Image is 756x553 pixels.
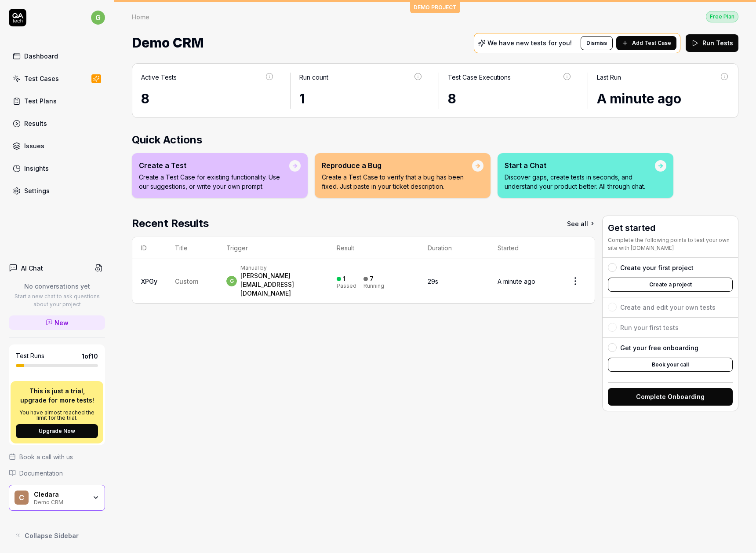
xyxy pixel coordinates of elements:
[487,40,572,46] p: We have new tests for you!
[620,263,694,272] div: Create your first project
[505,172,655,191] p: Discover gaps, create tests in seconds, and understand your product better. All through chat.
[24,164,49,173] div: Insights
[608,388,733,406] button: Complete Onboarding
[597,73,621,82] div: Last Run
[448,89,572,109] div: 8
[608,278,733,292] button: Create a project
[24,141,44,150] div: Issues
[19,452,73,461] span: Book a call with us
[24,96,57,106] div: Test Plans
[581,36,613,50] button: Dismiss
[608,358,733,372] button: Book your call
[218,237,327,259] th: Trigger
[15,491,29,505] span: C
[706,11,738,22] button: Free Plan
[489,237,556,259] th: Started
[9,92,105,110] a: Test Plans
[9,469,105,478] a: Documentation
[34,491,87,498] div: Cledara
[299,89,423,109] div: 1
[82,352,98,361] span: 1 of 10
[132,132,738,148] h2: Quick Actions
[567,216,595,231] a: See all
[9,293,105,308] p: Start a new chat to ask questions about your project
[240,264,319,271] div: Manual by
[55,318,69,327] span: New
[175,278,198,285] span: Custom
[24,51,58,61] div: Dashboard
[9,115,105,132] a: Results
[608,221,733,234] h3: Get started
[616,36,676,50] button: Add Test Case
[9,485,105,511] button: CCledaraDemo CRM
[166,237,218,259] th: Title
[139,160,289,171] div: Create a Test
[240,271,319,298] div: [PERSON_NAME][EMAIL_ADDRESS][DOMAIN_NAME]
[139,172,289,191] p: Create a Test Case for existing functionality. Use our suggestions, or write your own prompt.
[91,11,105,25] span: g
[337,283,356,289] div: Passed
[226,276,237,286] span: g
[608,236,733,252] div: Complete the following points to test your own site with [DOMAIN_NAME]
[21,264,43,273] h4: AI Chat
[132,12,149,21] div: Home
[299,73,328,82] div: Run count
[322,172,472,191] p: Create a Test Case to verify that a bug has been fixed. Just paste in your ticket description.
[141,278,157,285] a: XPGy
[9,70,105,87] a: Test Cases
[343,275,345,283] div: 1
[686,34,738,52] button: Run Tests
[24,119,47,128] div: Results
[16,386,98,405] p: This is just a trial, upgrade for more tests!
[448,73,511,82] div: Test Case Executions
[363,283,384,289] div: Running
[505,160,655,171] div: Start a Chat
[322,160,472,171] div: Reproduce a Bug
[428,278,438,285] time: 29s
[16,410,98,421] p: You have almost reached the limit for the trial.
[24,74,59,83] div: Test Cases
[25,531,79,540] span: Collapse Sidebar
[141,73,177,82] div: Active Tests
[620,343,698,352] div: Get your free onboarding
[597,91,681,106] time: A minute ago
[370,275,374,283] div: 7
[9,182,105,199] a: Settings
[632,39,671,47] span: Add Test Case
[141,89,274,109] div: 8
[328,237,419,259] th: Result
[16,352,44,360] h5: Test Runs
[9,452,105,461] a: Book a call with us
[9,527,105,544] button: Collapse Sidebar
[132,237,166,259] th: ID
[16,424,98,438] button: Upgrade Now
[132,216,209,231] h2: Recent Results
[19,469,63,478] span: Documentation
[9,48,105,65] a: Dashboard
[9,315,105,330] a: New
[24,186,50,195] div: Settings
[498,278,535,285] time: A minute ago
[132,31,204,55] span: Demo CRM
[91,9,105,26] button: g
[419,237,489,259] th: Duration
[9,160,105,177] a: Insights
[9,282,105,291] p: No conversations yet
[34,498,87,505] div: Demo CRM
[9,137,105,154] a: Issues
